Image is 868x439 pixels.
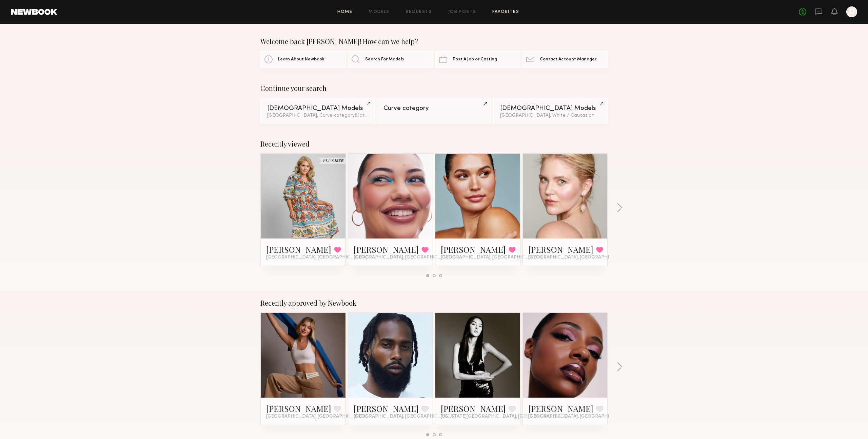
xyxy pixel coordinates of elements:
a: [DEMOGRAPHIC_DATA] Models[GEOGRAPHIC_DATA], Curve category&1other filter [260,98,375,123]
a: Requests [406,10,432,14]
div: Curve category [383,105,484,112]
span: [GEOGRAPHIC_DATA], [GEOGRAPHIC_DATA] [354,255,455,260]
a: [PERSON_NAME] [441,244,506,255]
span: Post A Job or Casting [453,57,497,62]
span: [GEOGRAPHIC_DATA], [GEOGRAPHIC_DATA] [528,255,629,260]
a: Favorites [492,10,519,14]
span: [GEOGRAPHIC_DATA], [GEOGRAPHIC_DATA] [354,414,455,419]
span: [GEOGRAPHIC_DATA], [GEOGRAPHIC_DATA] [441,255,542,260]
a: [PERSON_NAME] [266,403,331,414]
span: [GEOGRAPHIC_DATA], [GEOGRAPHIC_DATA] [266,255,367,260]
a: Job Posts [448,10,476,14]
a: Curve category [377,98,491,123]
a: D [846,6,857,17]
div: Welcome back [PERSON_NAME]! How can we help? [260,37,608,45]
div: [GEOGRAPHIC_DATA], Curve category [267,113,368,118]
span: [GEOGRAPHIC_DATA], [GEOGRAPHIC_DATA] [266,414,367,419]
a: Search For Models [348,51,433,68]
a: [PERSON_NAME] [354,244,419,255]
div: Recently approved by Newbook [260,299,608,307]
a: [DEMOGRAPHIC_DATA] Models[GEOGRAPHIC_DATA], White / Caucasian [493,98,608,123]
a: Post A Job or Casting [435,51,520,68]
div: [DEMOGRAPHIC_DATA] Models [500,105,601,112]
div: [DEMOGRAPHIC_DATA] Models [267,105,368,112]
span: & 1 other filter [355,113,384,118]
a: [PERSON_NAME] [266,244,331,255]
span: [GEOGRAPHIC_DATA], [GEOGRAPHIC_DATA] [528,414,629,419]
span: Contact Account Manager [540,57,596,62]
a: Models [369,10,389,14]
span: Learn About Newbook [278,57,324,62]
span: [US_STATE][GEOGRAPHIC_DATA], [GEOGRAPHIC_DATA] [441,414,568,419]
a: Learn About Newbook [260,51,346,68]
a: [PERSON_NAME] [528,403,593,414]
a: [PERSON_NAME] [528,244,593,255]
div: Continue your search [260,84,608,92]
a: [PERSON_NAME] [354,403,419,414]
a: Home [337,10,353,14]
a: [PERSON_NAME] [441,403,506,414]
a: Contact Account Manager [522,51,608,68]
div: [GEOGRAPHIC_DATA], White / Caucasian [500,113,601,118]
div: Recently viewed [260,140,608,148]
span: Search For Models [365,57,404,62]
